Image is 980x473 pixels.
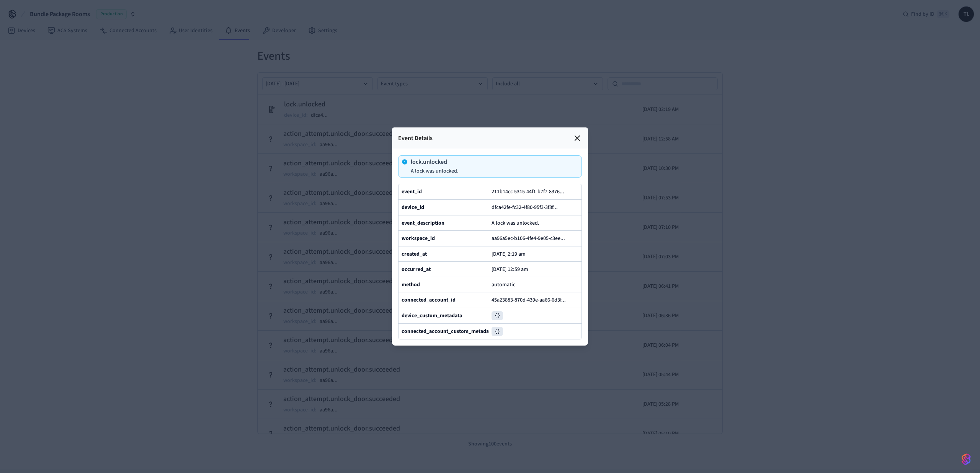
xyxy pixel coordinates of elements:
b: event_id [402,188,422,196]
button: dfca42fe-fc32-4f80-95f3-3f8f... [490,203,565,212]
span: automatic [492,281,515,289]
b: occurred_at [402,266,431,273]
button: 45a23883-870d-439e-aa66-6d3f... [490,295,573,305]
b: created_at [402,250,427,258]
b: method [402,281,420,289]
p: [DATE] 2:19 am [492,251,526,257]
pre: {} [492,327,503,336]
button: aa96a5ec-b106-4fe4-9e05-c3ee... [490,234,573,243]
b: event_description [402,219,444,227]
b: connected_account_id [402,296,456,304]
p: [DATE] 12:59 am [492,266,528,272]
b: device_custom_metadata [402,312,462,320]
p: lock.unlocked [411,159,459,165]
p: A lock was unlocked. [411,168,459,174]
p: Event Details [398,134,433,143]
b: connected_account_custom_metadata [402,328,493,335]
button: 211b14cc-5315-44f1-b7f7-8376... [490,187,572,196]
img: SeamLogoGradient.69752ec5.svg [962,453,971,465]
pre: {} [492,311,503,320]
span: A lock was unlocked. [492,219,539,227]
b: workspace_id [402,235,435,242]
b: device_id [402,204,424,211]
